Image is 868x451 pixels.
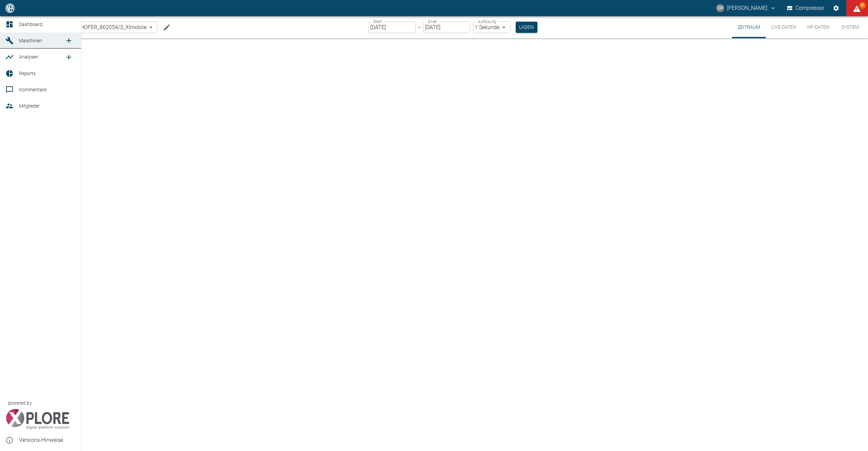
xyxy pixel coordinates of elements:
[766,16,802,38] button: Live-Daten
[802,16,835,38] button: HF-Daten
[715,2,777,14] button: christoph.palm@neuman-esser.com
[423,22,470,33] input: DD.MM.YYYY
[716,4,724,12] div: CP
[19,54,38,60] span: Analysen
[19,103,40,109] span: Mitglieder
[19,87,46,92] span: Kommentare
[5,3,15,13] img: logo
[835,16,865,38] button: System
[19,22,42,27] span: Dashboard
[25,23,146,31] a: DLR-Hardthausen_HOFER_862054/3_XImobile
[160,21,174,34] button: Machine bearbeiten
[473,22,510,33] div: 1 Sekunde
[786,2,826,14] button: Compressor
[62,50,76,64] a: new /analyses/list/0
[19,71,36,76] span: Reports
[36,23,146,31] span: DLR-Hardthausen_HOFER_862054/3_XImobile
[62,34,76,47] a: new /machines
[19,436,76,444] span: Versions-Hinweise
[373,19,382,24] label: Start
[19,38,42,43] span: Maschinen
[732,16,766,38] button: Zeitraum
[478,19,496,24] label: Auflösung
[5,409,70,429] img: Xplore Logo
[830,2,842,14] button: Einstellungen
[516,22,537,33] button: Laden
[369,22,416,33] input: DD.MM.YYYY
[418,23,421,31] p: –
[428,19,437,24] label: Ende
[859,2,866,9] span: 91
[8,400,32,406] span: powered by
